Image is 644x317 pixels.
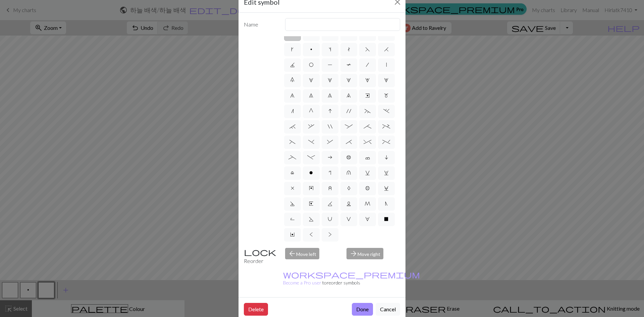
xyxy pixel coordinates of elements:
span: 4 [365,77,370,83]
button: Done [352,303,373,316]
span: c [365,155,370,160]
span: a [328,155,332,160]
span: ' [346,108,351,114]
span: 0 [290,77,294,83]
span: W [365,216,370,222]
span: N [385,201,388,206]
span: M [365,201,370,206]
span: 6 [290,93,294,98]
button: Cancel [376,303,400,316]
span: workspace_premium [283,270,420,279]
span: H [384,47,389,52]
small: to reorder symbols [283,272,420,285]
span: t [347,47,350,52]
span: 9 [346,93,351,98]
span: + [382,124,390,129]
span: E [309,201,313,206]
span: ( [289,139,296,145]
span: ) [308,139,314,145]
span: , [308,124,314,129]
span: s [329,47,331,52]
span: b [346,155,351,160]
span: J [290,62,295,67]
span: A [347,186,351,191]
span: R [290,216,295,222]
span: " [328,124,332,129]
span: T [346,62,351,67]
span: v [365,170,370,175]
span: . [383,108,389,114]
span: 3 [346,77,351,83]
span: S [309,216,314,222]
span: 1 [309,77,313,83]
span: O [309,62,314,67]
span: : [345,124,353,129]
span: ; [364,124,371,129]
span: 7 [309,93,313,98]
span: B [365,186,370,191]
span: D [290,201,295,206]
span: n [291,108,294,114]
div: Reorder [240,248,281,265]
span: - [307,155,315,160]
span: | [386,62,387,67]
span: > [328,232,332,237]
span: L [346,201,351,206]
span: 2 [328,77,332,83]
span: F [365,47,370,52]
span: o [309,170,313,175]
span: < [310,232,313,237]
span: ~ [365,108,371,114]
span: z [328,186,332,191]
span: _ [288,155,296,160]
span: ` [289,124,296,129]
span: u [346,170,351,175]
span: V [346,216,351,222]
span: i [385,155,388,160]
span: P [328,62,332,67]
span: y [309,186,314,191]
label: Name [240,18,281,31]
span: I [328,108,332,114]
a: Become a Pro user [283,272,420,285]
span: U [328,216,332,222]
span: r [329,170,331,175]
span: x [291,186,294,191]
span: / [366,62,369,67]
span: Y [290,232,294,237]
span: e [365,93,370,98]
span: X [384,216,388,222]
span: & [327,139,333,145]
span: K [328,201,332,206]
span: m [384,93,388,98]
span: ^ [364,139,371,145]
span: p [310,47,312,52]
span: % [382,139,390,145]
span: k [291,47,293,52]
span: 8 [328,93,332,98]
span: w [384,170,389,175]
span: C [384,186,389,191]
span: G [309,108,313,114]
span: l [290,170,294,175]
button: Delete [244,303,268,316]
span: 5 [384,77,388,83]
